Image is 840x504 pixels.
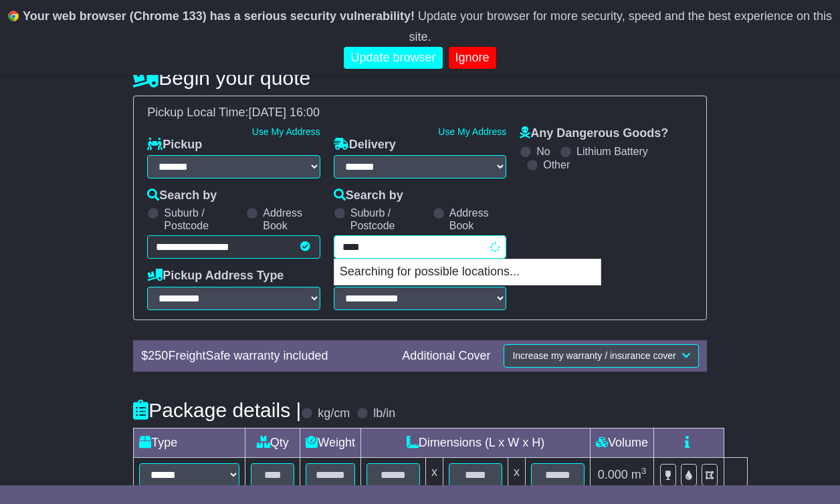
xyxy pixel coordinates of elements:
a: Update browser [344,47,442,69]
span: 250 [148,349,168,362]
div: $ FreightSafe warranty included [134,349,395,364]
td: Dimensions (L x W x H) [361,428,591,458]
p: Searching for possible locations... [334,259,601,285]
span: Increase my warranty / insurance cover [512,350,675,361]
label: Any Dangerous Goods? [520,126,668,141]
button: Increase my warranty / insurance cover [504,344,698,368]
label: kg/cm [318,406,350,421]
label: Search by [334,188,403,203]
label: Pickup Address Type [147,269,284,283]
td: Volume [591,428,654,458]
h4: Begin your quote [133,67,706,89]
td: Type [134,428,245,458]
td: Qty [245,428,300,458]
label: lb/in [373,406,395,421]
span: [DATE] 16:00 [248,106,320,119]
label: Suburb / Postcode [350,207,426,232]
a: Use My Address [252,126,320,137]
span: Update your browser for more security, speed and the best experience on this site. [409,9,831,43]
td: x [426,458,443,493]
label: Address Book [263,207,320,232]
label: Pickup [147,138,202,152]
b: Your web browser (Chrome 133) has a serious security vulnerability! [23,9,415,23]
span: m [631,468,647,481]
label: Address Book [449,207,506,232]
div: Pickup Local Time: [140,106,699,120]
label: Delivery [334,138,396,152]
a: Ignore [449,47,496,69]
span: 0.000 [598,468,628,481]
label: Search by [147,188,217,203]
label: No [536,145,550,158]
label: Lithium Battery [576,145,648,158]
sup: 3 [641,466,647,476]
td: x [508,458,526,493]
h4: Package details | [133,399,301,421]
a: Use My Address [438,126,506,137]
td: Weight [300,428,361,458]
label: Other [543,158,570,171]
label: Suburb / Postcode [164,207,239,232]
div: Additional Cover [395,349,497,364]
